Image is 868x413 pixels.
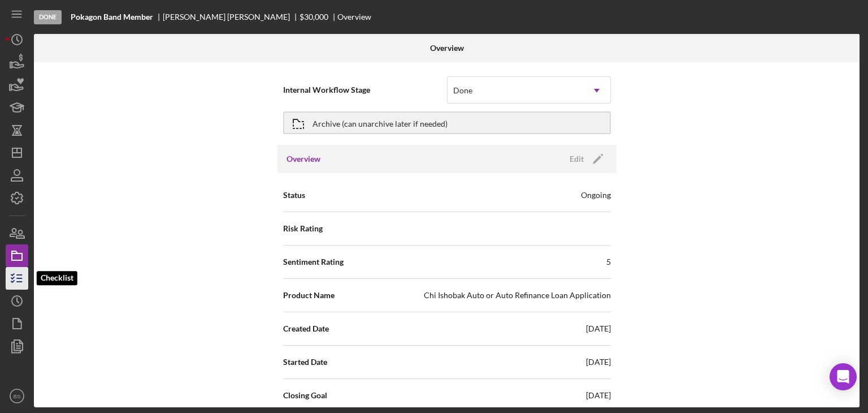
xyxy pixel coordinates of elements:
[424,290,611,301] div: Chi Ishobak Auto or Auto Refinance Loan Application
[283,290,335,301] span: Product Name
[287,153,320,165] h3: Overview
[313,113,448,133] div: Archive (can unarchive later if needed)
[283,256,344,268] span: Sentiment Rating
[586,356,611,368] div: [DATE]
[283,323,329,334] span: Created Date
[563,150,607,167] button: Edit
[586,323,611,334] div: [DATE]
[830,363,857,390] div: Open Intercom Messenger
[6,385,28,407] button: BS
[453,86,472,95] div: Done
[586,390,611,401] div: [DATE]
[570,150,584,167] div: Edit
[337,12,371,21] div: Overview
[581,190,611,201] div: Ongoing
[283,111,611,134] button: Archive (can unarchive later if needed)
[34,10,62,24] div: Done
[283,390,327,401] span: Closing Goal
[163,12,300,21] div: [PERSON_NAME] [PERSON_NAME]
[430,44,464,53] b: Overview
[14,393,21,399] text: BS
[71,12,153,21] b: Pokagon Band Member
[283,190,305,201] span: Status
[283,223,323,234] span: Risk Rating
[300,12,328,21] div: $30,000
[283,84,447,96] span: Internal Workflow Stage
[283,356,327,368] span: Started Date
[606,256,611,268] div: 5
